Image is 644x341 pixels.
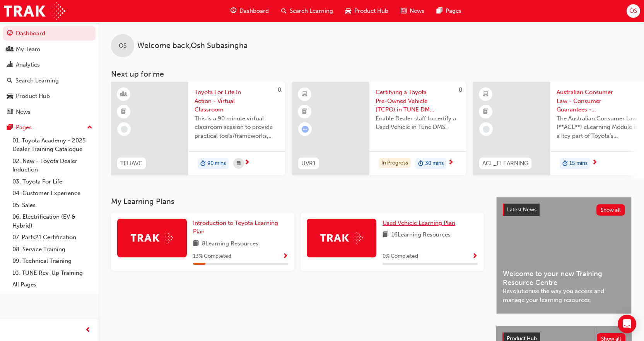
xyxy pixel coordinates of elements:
[376,88,460,114] span: Certifying a Toyota Pre-Owned Vehicle (TCPO) in TUNE DMS e-Learning Module
[7,30,13,37] span: guage-icon
[9,267,96,279] a: 10. TUNE Rev-Up Training
[137,41,248,50] span: Welcome back , Osh Subasingha
[281,6,287,16] span: search-icon
[592,159,598,166] span: next-icon
[278,86,281,93] span: 0
[562,159,568,169] span: duration-icon
[496,197,632,314] a: Latest NewsShow allWelcome to your new Training Resource CentreRevolutionise the way you access a...
[503,269,625,287] span: Welcome to your new Training Resource Centre
[627,4,640,18] button: OS
[7,62,13,69] span: chart-icon
[195,88,279,114] span: Toyota For Life In Action - Virtual Classroom
[231,6,236,16] span: guage-icon
[425,159,444,168] span: 30 mins
[507,206,536,213] span: Latest News
[120,159,143,168] span: TFLIAVC
[418,159,424,169] span: duration-icon
[202,239,258,249] span: 8 Learning Resources
[193,239,199,249] span: book-icon
[9,155,96,176] a: 02. New - Toyota Dealer Induction
[193,252,231,261] span: 13 % Completed
[472,252,478,261] button: Show Progress
[395,3,430,19] a: news-iconNews
[618,315,636,333] div: Open Intercom Messenger
[383,219,458,228] a: Used Vehicle Learning Plan
[16,60,40,69] div: Analytics
[87,123,92,133] span: up-icon
[9,187,96,199] a: 04. Customer Experience
[483,89,489,99] span: learningResourceType_ELEARNING-icon
[3,89,96,103] a: Product Hub
[339,3,395,19] a: car-iconProduct Hub
[3,105,96,119] a: News
[224,3,275,19] a: guage-iconDashboard
[3,25,96,120] button: DashboardMy TeamAnalyticsSearch LearningProduct HubNews
[16,45,40,54] div: My Team
[16,108,31,117] div: News
[302,107,307,117] span: booktick-icon
[4,2,65,20] img: Trak
[302,89,307,99] span: learningResourceType_ELEARNING-icon
[503,204,625,216] a: Latest NewsShow all
[391,230,451,240] span: 16 Learning Resources
[7,109,13,116] span: news-icon
[557,114,641,141] span: The Australian Consumer Law (**ACL**) eLearning Module is a key part of Toyota’s compliance progr...
[3,58,96,72] a: Analytics
[640,86,643,93] span: 0
[354,7,388,15] span: Product Hub
[111,82,285,175] a: 0TFLIAVCToyota For Life In Action - Virtual ClassroomThis is a 90 minute virtual classroom sessio...
[9,199,96,211] a: 05. Sales
[376,114,460,132] span: Enable Dealer staff to certify a Used Vehicle in Tune DMS.
[3,120,96,135] button: Pages
[3,42,96,57] a: My Team
[282,253,288,260] span: Show Progress
[459,86,462,93] span: 0
[290,7,333,15] span: Search Learning
[9,243,96,255] a: 08. Service Training
[193,219,288,236] a: Introduction to Toyota Learning Plan
[596,204,625,216] button: Show all
[9,135,96,155] a: 01. Toyota Academy - 2025 Dealer Training Catalogue
[9,176,96,188] a: 03. Toyota For Life
[301,159,316,168] span: UVR1
[383,230,388,240] span: book-icon
[282,252,288,261] button: Show Progress
[446,7,461,15] span: Pages
[483,107,489,117] span: booktick-icon
[482,159,528,168] span: ACL_ELEARNING
[7,93,13,100] span: car-icon
[9,231,96,243] a: 07. Parts21 Certification
[557,88,641,114] span: Australian Consumer Law - Consumer Guarantees - eLearning module
[472,253,478,260] span: Show Progress
[85,326,91,335] span: prev-icon
[401,6,407,16] span: news-icon
[244,159,250,166] span: next-icon
[119,41,126,50] span: OS
[379,158,411,168] div: In Progress
[15,76,59,85] div: Search Learning
[430,3,468,19] a: pages-iconPages
[121,107,126,117] span: booktick-icon
[200,159,206,169] span: duration-icon
[121,89,126,99] span: learningResourceType_INSTRUCTOR_LED-icon
[239,7,269,15] span: Dashboard
[448,159,454,166] span: next-icon
[7,77,12,84] span: search-icon
[121,126,128,133] span: learningRecordVerb_NONE-icon
[111,197,484,206] h3: My Learning Plans
[345,6,351,16] span: car-icon
[131,232,173,244] img: Trak
[3,26,96,41] a: Dashboard
[383,252,418,261] span: 0 % Completed
[193,219,278,235] span: Introduction to Toyota Learning Plan
[7,124,13,131] span: pages-icon
[195,114,279,141] span: This is a 90 minute virtual classroom session to provide practical tools/frameworks, behaviours a...
[275,3,339,19] a: search-iconSearch Learning
[410,7,424,15] span: News
[9,255,96,267] a: 09. Technical Training
[320,232,363,244] img: Trak
[16,92,50,101] div: Product Hub
[483,126,490,133] span: learningRecordVerb_NONE-icon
